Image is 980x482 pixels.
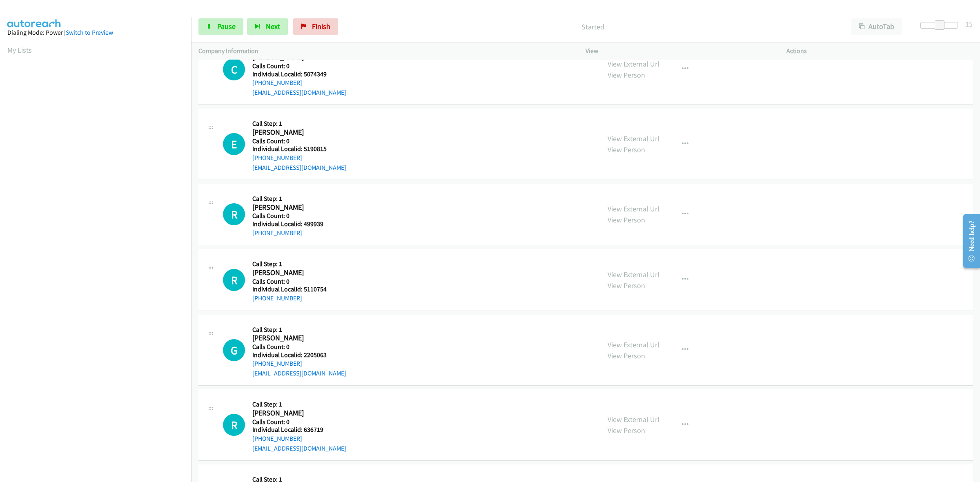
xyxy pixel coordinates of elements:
a: [PHONE_NUMBER] [252,294,302,302]
a: My Lists [7,45,32,55]
a: [PHONE_NUMBER] [252,435,302,442]
h5: Calls Count: 0 [252,137,348,145]
a: [PHONE_NUMBER] [252,154,302,162]
h1: C [223,58,245,80]
div: The call is yet to be attempted [223,58,245,80]
a: View Person [608,70,645,80]
h5: Individual Localid: 499939 [252,220,348,228]
a: View External Url [608,59,659,69]
h1: R [223,414,245,436]
h5: Calls Count: 0 [252,343,348,351]
h2: [PERSON_NAME] [252,268,348,278]
h5: Call Step: 1 [252,120,348,128]
span: Next [266,22,280,31]
button: AutoTab [851,18,902,35]
h5: Individual Localid: 5110754 [252,285,348,293]
h1: R [223,269,245,291]
p: Started [349,21,837,32]
a: Switch to Preview [66,29,113,36]
h5: Calls Count: 0 [252,418,348,426]
h5: Call Step: 1 [252,195,348,203]
h5: Call Step: 1 [252,400,348,409]
a: View Person [608,281,645,290]
div: 15 [965,18,973,29]
a: View External Url [608,415,659,424]
p: Company Information [198,46,571,56]
div: Dialing Mode: Power | [7,28,184,38]
a: View External Url [608,270,659,279]
iframe: Resource Center [956,209,980,273]
a: View Person [608,215,645,224]
h2: [PERSON_NAME] [252,409,348,418]
h5: Calls Count: 0 [252,278,348,286]
div: The call is yet to be attempted [223,339,245,361]
h5: Calls Count: 0 [252,62,348,70]
h2: [PERSON_NAME] [252,333,348,343]
a: View External Url [608,204,659,213]
h5: Individual Localid: 5190815 [252,145,348,153]
a: [PHONE_NUMBER] [252,79,302,87]
a: View External Url [608,134,659,143]
h5: Individual Localid: 636719 [252,426,348,434]
iframe: Dialpad [7,63,191,451]
h1: G [223,339,245,361]
div: The call is yet to be attempted [223,133,245,155]
p: View [586,46,772,56]
a: View External Url [608,340,659,349]
h2: [PERSON_NAME] [252,128,348,137]
a: [EMAIL_ADDRESS][DOMAIN_NAME] [252,369,346,377]
a: View Person [608,145,645,154]
div: The call is yet to be attempted [223,203,245,225]
h5: Call Step: 1 [252,326,348,334]
a: View Person [608,426,645,435]
h5: Calls Count: 0 [252,212,348,220]
h5: Call Step: 1 [252,260,348,268]
h1: E [223,133,245,155]
h5: Individual Localid: 5074349 [252,70,348,78]
a: [PHONE_NUMBER] [252,360,302,367]
a: Pause [198,18,243,35]
a: [EMAIL_ADDRESS][DOMAIN_NAME] [252,444,346,452]
div: The call is yet to be attempted [223,414,245,436]
h2: [PERSON_NAME] [252,203,348,212]
a: [EMAIL_ADDRESS][DOMAIN_NAME] [252,164,346,171]
a: [PHONE_NUMBER] [252,229,302,237]
h5: Individual Localid: 2205063 [252,351,348,359]
p: Actions [786,46,973,56]
a: [EMAIL_ADDRESS][DOMAIN_NAME] [252,89,346,96]
a: Finish [293,18,338,35]
button: Next [247,18,288,35]
span: Finish [312,22,330,31]
a: View Person [608,351,645,360]
h1: R [223,203,245,225]
span: Pause [217,22,236,31]
div: The call is yet to be attempted [223,269,245,291]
